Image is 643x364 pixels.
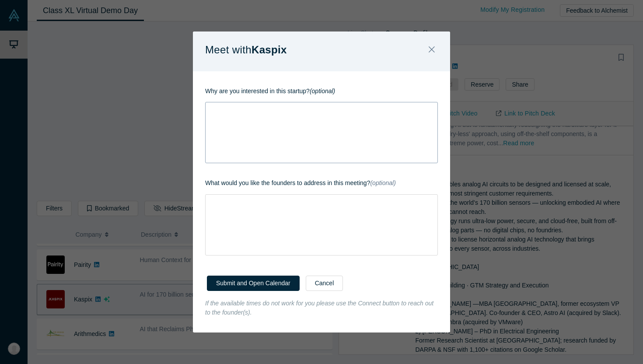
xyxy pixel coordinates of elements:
[193,299,450,332] div: If the available times do not work for you please use the Connect button to reach out to the foun...
[205,87,438,96] p: Why are you interested in this startup?
[370,179,395,186] em: (optional)
[211,197,432,206] div: rdw-editor
[207,276,300,291] button: Submit and Open Calendar
[205,178,396,188] label: What would you like the founders to address in this meeting?
[310,87,335,94] strong: (optional)
[205,102,438,163] div: rdw-wrapper
[205,41,287,59] p: Meet with
[423,41,441,59] button: Close
[252,44,287,56] strong: Kaspix
[306,276,343,291] button: Cancel
[205,194,438,255] div: rdw-wrapper
[211,105,432,114] div: rdw-editor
